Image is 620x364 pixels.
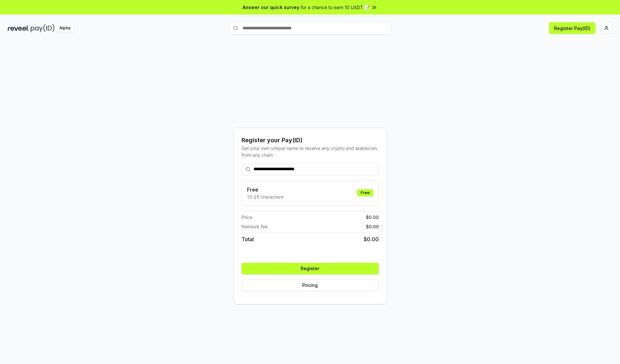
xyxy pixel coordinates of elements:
[242,145,379,158] div: Get your own unique name to receive any crypto and stablecoin, from any chain
[243,4,299,11] span: Answer our quick survey
[242,223,268,230] span: Network fee
[364,235,379,243] span: $ 0.00
[247,186,283,193] h3: Free
[366,223,379,230] span: $ 0.00
[301,4,370,11] span: for a chance to earn 10 USDT 📝
[56,24,74,32] div: Alpha
[31,24,55,32] img: pay_id
[242,235,254,243] span: Total
[8,24,29,32] img: reveel_dark
[242,263,379,274] button: Register
[247,193,283,200] p: 13-25 characters
[242,136,379,145] div: Register your Pay(ID)
[366,214,379,221] span: $ 0.00
[242,214,252,221] span: Price
[549,22,595,34] button: Register Pay(ID)
[357,189,373,196] div: Free
[242,280,379,291] button: Pricing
